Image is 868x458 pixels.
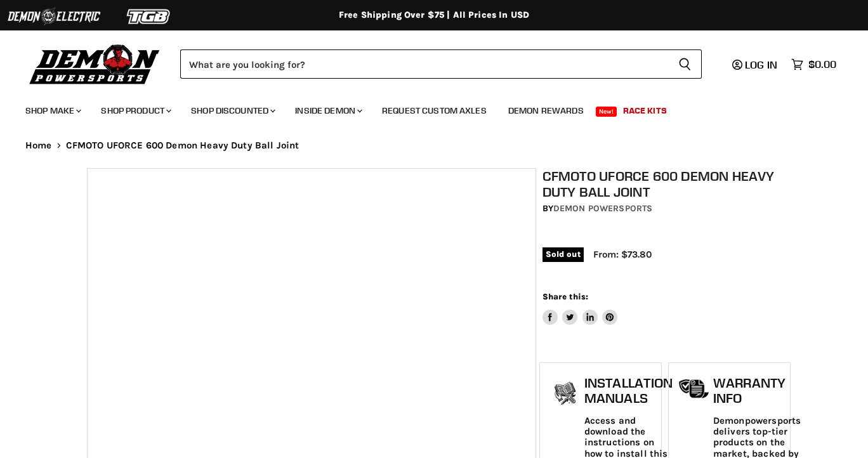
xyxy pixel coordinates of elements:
form: Product [180,49,702,79]
input: Search [180,49,668,79]
a: Demon Powersports [553,203,652,214]
span: CFMOTO UFORCE 600 Demon Heavy Duty Ball Joint [66,140,299,151]
div: by [542,202,787,216]
h1: Warranty Info [713,376,801,405]
a: Shop Make [16,98,89,124]
a: Request Custom Axles [372,98,496,124]
h1: CFMOTO UFORCE 600 Demon Heavy Duty Ball Joint [542,168,787,200]
span: Share this: [542,292,588,301]
img: Demon Electric Logo 2 [6,4,102,29]
aside: Share this: [542,291,618,325]
a: Demon Rewards [499,98,593,124]
span: From: $73.80 [593,249,652,260]
img: install_manual-icon.png [549,379,581,410]
button: Search [668,49,702,79]
img: TGB Logo 2 [102,4,197,29]
a: Log in [727,59,785,70]
img: Demon Powersports [25,41,164,86]
a: Race Kits [614,98,676,124]
span: Sold out [542,247,584,261]
a: Shop Product [91,98,179,124]
ul: Main menu [16,93,833,124]
a: $0.00 [785,55,843,74]
img: warranty-icon.png [678,379,710,398]
h1: Installation Manuals [584,376,673,405]
a: Inside Demon [286,98,370,124]
span: $0.00 [808,58,836,70]
span: Log in [745,58,777,71]
a: Home [25,140,52,151]
a: Shop Discounted [181,98,283,124]
span: New! [596,107,617,117]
